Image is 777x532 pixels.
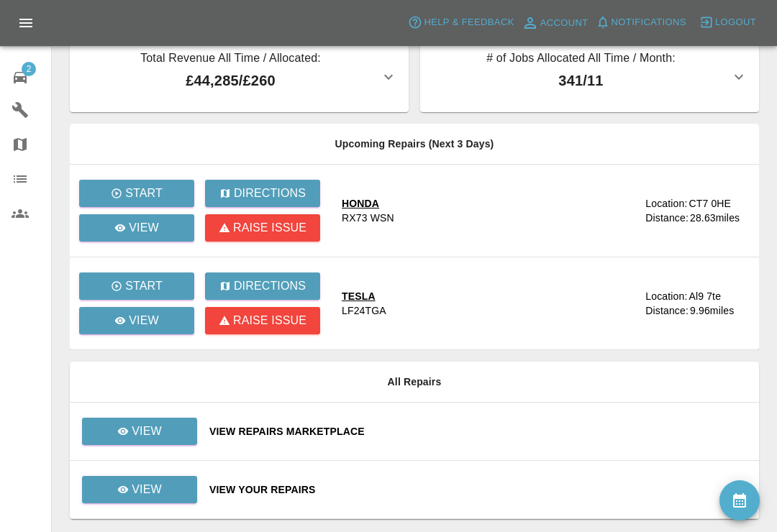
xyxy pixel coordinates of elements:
div: Location: [645,289,687,303]
button: Raise issue [205,307,320,334]
button: # of Jobs Allocated All Time / Month:341/11 [420,41,759,112]
button: Start [79,272,194,300]
div: TESLA [342,289,386,303]
div: 28.63 miles [690,211,748,225]
span: 2 [22,62,36,76]
div: 9.96 miles [690,303,748,318]
p: Start [125,185,163,202]
a: View [81,483,198,495]
p: 341 / 11 [432,70,730,91]
div: Distance: [645,211,689,225]
span: Notifications [612,14,686,31]
span: Logout [715,14,756,31]
div: HONDA [342,196,394,211]
button: Open drawer [9,6,43,40]
a: View [82,418,197,445]
p: £44,285 / £260 [81,70,380,91]
p: Total Revenue All Time / Allocated: [81,50,380,70]
a: View [79,214,194,242]
p: View [129,312,159,329]
div: Al9 7te [689,289,721,303]
span: Account [540,15,589,32]
p: Directions [234,185,306,202]
div: RX73 WSN [342,211,394,225]
a: Account [518,12,592,35]
span: Help & Feedback [424,14,514,31]
p: View [129,219,159,237]
p: Directions [234,278,306,295]
p: View [132,481,162,498]
a: Location:CT7 0HEDistance:28.63miles [645,196,748,225]
button: Directions [205,272,320,300]
div: Distance: [645,303,689,318]
p: Raise issue [233,312,306,329]
a: View [79,307,194,334]
button: Start [79,180,194,207]
p: Start [125,278,163,295]
div: Location: [645,196,687,211]
p: Raise issue [233,219,306,237]
button: Notifications [592,12,690,34]
p: View [132,423,162,440]
a: View Repairs Marketplace [209,424,748,439]
a: HONDARX73 WSN [342,196,634,225]
a: View [82,476,197,503]
p: # of Jobs Allocated All Time / Month: [432,50,730,70]
th: Upcoming Repairs (Next 3 Days) [70,124,759,165]
button: Help & Feedback [404,12,517,34]
a: View Your Repairs [209,482,748,497]
div: LF24TGA [342,303,386,318]
div: CT7 0HE [689,196,731,211]
button: Total Revenue All Time / Allocated:£44,285/£260 [70,41,409,112]
th: All Repairs [70,362,759,403]
button: Directions [205,180,320,207]
a: Location:Al9 7teDistance:9.96miles [645,289,748,318]
a: View [81,425,198,436]
a: TESLALF24TGA [342,289,634,318]
button: Raise issue [205,214,320,242]
button: Logout [696,12,760,34]
button: availability [719,480,760,520]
